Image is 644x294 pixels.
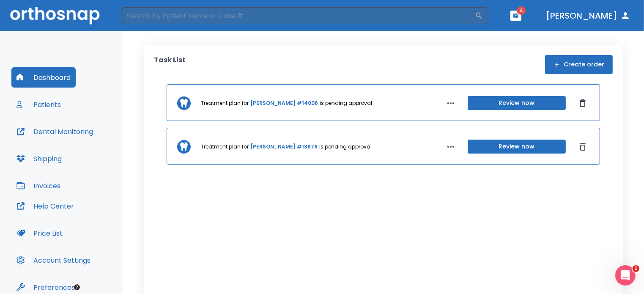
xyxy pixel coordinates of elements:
[250,99,318,107] a: [PERSON_NAME] #14006
[319,143,372,151] p: is pending approval
[545,55,613,74] button: Create order
[201,143,249,151] p: Treatment plan for
[11,196,79,216] button: Help Center
[11,250,96,270] button: Account Settings
[543,8,634,23] button: [PERSON_NAME]
[517,6,526,15] span: 4
[468,96,566,110] button: Review now
[615,265,636,286] iframe: Intercom live chat
[576,140,589,154] button: Dismiss
[11,176,66,196] button: Invoices
[121,7,475,24] input: Search by Patient Name or Case #
[468,140,566,154] button: Review now
[633,265,639,272] span: 1
[201,99,249,107] p: Treatment plan for
[11,94,66,115] button: Patients
[11,67,76,88] button: Dashboard
[576,96,589,110] button: Dismiss
[10,7,100,24] img: Orthosnap
[250,143,318,151] a: [PERSON_NAME] #13976
[11,121,98,142] button: Dental Monitoring
[73,283,81,291] div: Tooltip anchor
[11,223,68,243] button: Price List
[154,55,186,74] p: Task List
[320,99,372,107] p: is pending approval
[11,148,67,169] button: Shipping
